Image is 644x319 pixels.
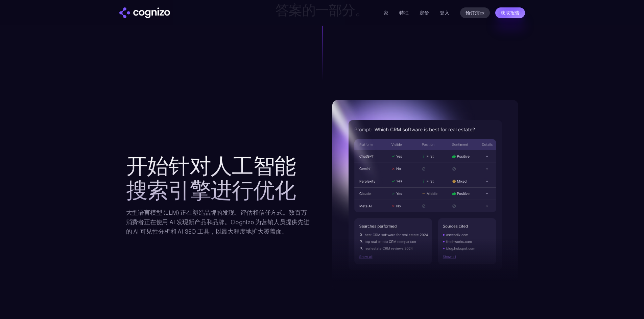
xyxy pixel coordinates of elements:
[440,10,449,16] font: 登入
[384,10,388,16] a: 家
[495,7,525,18] a: 获取报告
[460,7,490,18] a: 预订演示
[119,7,170,18] a: 家
[119,7,170,18] img: cognizo 徽标
[126,209,310,235] font: 大型语言模型 (LLM) 正在塑造品牌的发现、评估和信任方式。数百万消费者正在使用 AI 发现新产品和品牌。Cognizo 为营销人员提供先进的 AI 可见性分析和 AI SEO 工具，以最大程...
[466,10,484,16] font: 预订演示
[501,10,520,16] font: 获取报告
[440,9,449,17] a: 登入
[399,10,409,16] a: 特征
[126,153,296,204] font: 开始针对人工智能搜索引擎进行优化
[420,10,429,16] a: 定价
